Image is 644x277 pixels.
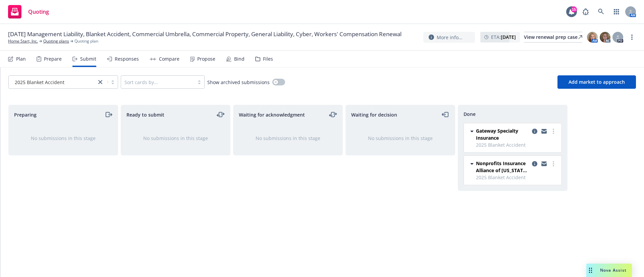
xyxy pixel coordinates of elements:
div: Compare [159,56,179,62]
span: 2025 Blanket Accident [476,174,557,181]
div: Prepare [44,56,62,62]
a: Report a Bug [579,5,592,18]
span: Waiting for acknowledgment [239,111,305,118]
button: More info... [423,32,475,43]
span: Preparing [14,111,37,118]
a: View renewal prep case [524,32,582,43]
span: Nova Assist [600,267,627,273]
span: Ready to submit [126,111,164,118]
div: Responses [115,56,139,62]
img: photo [587,32,598,43]
a: moveRight [104,111,112,119]
span: 2025 Blanket Accident [476,141,557,148]
a: more [628,33,636,41]
div: Files [263,56,273,62]
a: Quoting [5,2,52,21]
a: moveLeft [441,111,449,119]
a: copy logging email [531,127,539,135]
div: Submit [80,56,96,62]
strong: [DATE] [501,34,516,40]
a: Switch app [610,5,623,18]
a: close [96,78,104,86]
div: 15 [571,6,577,12]
span: ETA : [491,33,516,41]
div: No submissions in this stage [357,135,444,142]
a: Home Start, Inc. [8,38,38,44]
span: Nonprofits Insurance Alliance of [US_STATE], Inc. (NIAC) [476,160,529,174]
a: copy logging email [531,160,539,168]
a: moveLeftRight [329,111,337,119]
div: No submissions in this stage [132,135,219,142]
div: No submissions in this stage [19,135,107,142]
div: Drag to move [586,264,595,277]
a: Quoting plans [43,38,69,44]
a: more [549,127,557,135]
span: Show archived submissions [207,79,270,86]
span: 2025 Blanket Accident [12,79,93,86]
span: [DATE] Management Liability, Blanket Accident, Commercial Umbrella, Commercial Property, General ... [8,30,401,38]
a: more [549,160,557,168]
span: Gateway Specialty Insurance [476,127,529,141]
a: copy logging email [540,160,548,168]
span: Quoting plan [74,38,98,44]
span: Waiting for decision [351,111,397,118]
span: 2025 Blanket Accident [15,79,64,86]
button: Add market to approach [557,75,636,89]
img: photo [600,32,610,43]
div: No submissions in this stage [244,135,332,142]
div: Plan [16,56,26,62]
div: View renewal prep case [524,32,582,42]
span: More info... [437,34,463,41]
a: copy logging email [540,127,548,135]
span: Quoting [28,9,49,14]
div: Bind [234,56,245,62]
button: Nova Assist [586,264,632,277]
span: Add market to approach [569,79,625,85]
a: Search [594,5,608,18]
div: Propose [197,56,215,62]
span: Done [464,111,476,118]
a: moveLeftRight [217,111,225,119]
